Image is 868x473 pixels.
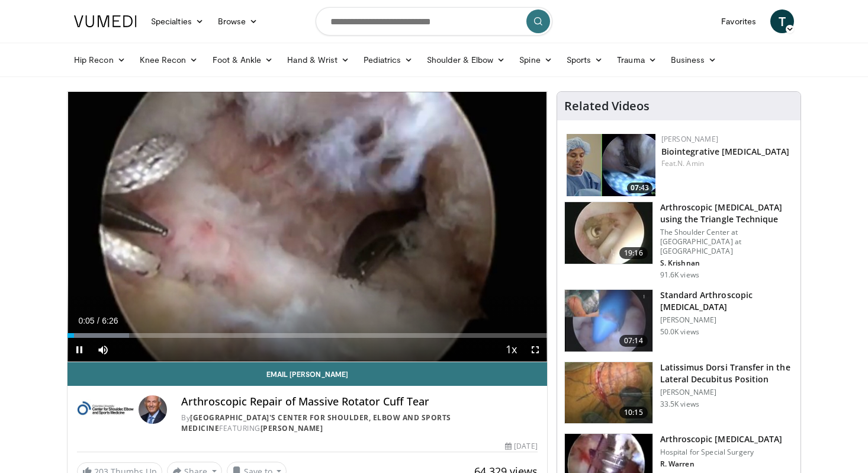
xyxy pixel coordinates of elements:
p: 33.5K views [660,400,699,409]
a: Trauma [610,48,664,72]
a: Favorites [714,9,763,33]
div: [DATE] [505,441,537,452]
a: Email [PERSON_NAME] [67,362,547,386]
h3: Arthroscopic [MEDICAL_DATA] [660,433,783,445]
img: krish_3.png.150x105_q85_crop-smart_upscale.jpg [565,202,652,264]
a: N. Amin [677,158,704,168]
a: 07:43 [567,134,655,196]
h4: Related Videos [564,99,650,113]
a: 19:16 Arthroscopic [MEDICAL_DATA] using the Triangle Technique The Shoulder Center at [GEOGRAPHIC... [564,202,793,280]
span: 07:43 [627,183,652,193]
a: Knee Recon [133,48,205,72]
span: 0:05 [78,316,94,325]
div: Feat. [661,158,791,169]
span: 6:26 [102,316,118,325]
a: Browse [211,9,265,33]
h3: Latissimus Dorsi Transfer in the Lateral Decubitus Position [660,362,793,385]
a: Spine [512,48,559,72]
a: Biointegrative [MEDICAL_DATA] [661,146,790,157]
a: Foot & Ankle [205,48,281,72]
img: VuMedi Logo [74,15,137,27]
p: 91.6K views [660,270,699,280]
p: Hospital for Special Surgery [660,448,783,457]
img: Columbia University's Center for Shoulder, Elbow and Sports Medicine [77,395,134,424]
a: [GEOGRAPHIC_DATA]'s Center for Shoulder, Elbow and Sports Medicine [181,413,451,433]
button: Playback Rate [500,338,523,362]
a: [PERSON_NAME] [261,423,323,433]
p: [PERSON_NAME] [660,315,793,325]
button: Pause [67,338,91,362]
video-js: Video Player [67,92,547,362]
p: R. Warren [660,459,783,469]
img: Avatar [139,395,167,424]
h3: Arthroscopic [MEDICAL_DATA] using the Triangle Technique [660,202,793,225]
p: 50.0K views [660,327,699,337]
div: By FEATURING [181,413,538,434]
a: 10:15 Latissimus Dorsi Transfer in the Lateral Decubitus Position [PERSON_NAME] 33.5K views [564,362,793,424]
a: Shoulder & Elbow [420,48,512,72]
span: 19:16 [619,247,648,259]
span: 07:14 [619,335,648,347]
button: Mute [91,338,115,362]
p: The Shoulder Center at [GEOGRAPHIC_DATA] at [GEOGRAPHIC_DATA] [660,228,793,256]
div: Progress Bar [67,333,547,338]
p: [PERSON_NAME] [660,388,793,397]
input: Search topics, interventions [316,7,552,36]
p: S. Krishnan [660,258,793,268]
a: 07:14 Standard Arthroscopic [MEDICAL_DATA] [PERSON_NAME] 50.0K views [564,289,793,352]
a: Business [664,48,724,72]
a: T [770,9,794,33]
img: 3fbd5ba4-9555-46dd-8132-c1644086e4f5.150x105_q85_crop-smart_upscale.jpg [567,134,655,196]
button: Fullscreen [523,338,547,362]
a: Specialties [144,9,211,33]
span: / [97,316,99,325]
a: Pediatrics [356,48,420,72]
a: Hand & Wrist [280,48,356,72]
span: 10:15 [619,407,648,418]
a: [PERSON_NAME] [661,134,718,144]
img: 38854_0000_3.png.150x105_q85_crop-smart_upscale.jpg [565,290,652,351]
h4: Arthroscopic Repair of Massive Rotator Cuff Tear [181,395,538,408]
img: 38501_0000_3.png.150x105_q85_crop-smart_upscale.jpg [565,362,652,424]
h3: Standard Arthroscopic [MEDICAL_DATA] [660,289,793,313]
a: Hip Recon [67,48,133,72]
a: Sports [560,48,610,72]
